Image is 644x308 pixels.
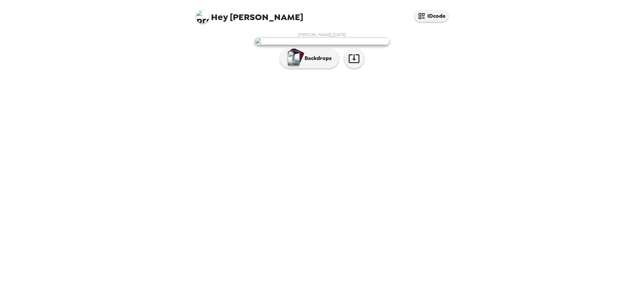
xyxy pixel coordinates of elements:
span: Hey [211,11,228,23]
button: IDcode [415,10,448,22]
img: profile pic [196,10,209,23]
img: user [255,38,389,45]
p: Backdrops [301,54,332,62]
span: [PERSON_NAME] , [DATE] [298,32,346,38]
button: Backdrops [280,48,339,68]
span: [PERSON_NAME] [196,7,303,22]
